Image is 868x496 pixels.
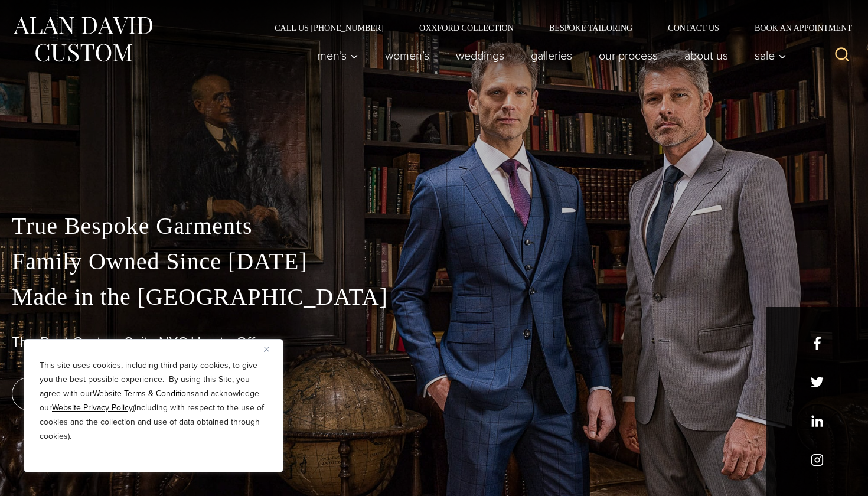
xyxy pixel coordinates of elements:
[264,347,269,352] img: Close
[12,208,856,315] p: True Bespoke Garments Family Owned Since [DATE] Made in the [GEOGRAPHIC_DATA]
[402,24,531,32] a: Oxxford Collection
[264,342,278,356] button: Close
[257,24,402,32] a: Call Us [PHONE_NUMBER]
[304,44,793,67] nav: Primary Navigation
[12,377,177,410] a: book an appointment
[257,24,856,32] nav: Secondary Navigation
[93,387,195,400] a: Website Terms & Conditions
[828,41,856,70] button: View Search Form
[531,24,650,32] a: Bespoke Tailoring
[650,24,737,32] a: Contact Us
[52,402,133,414] a: Website Privacy Policy
[12,13,154,66] img: Alan David Custom
[671,44,742,67] a: About Us
[443,44,518,67] a: weddings
[372,44,443,67] a: Women’s
[317,50,358,61] span: Men’s
[40,358,267,443] p: This site uses cookies, including third party cookies, to give you the best possible experience. ...
[737,24,856,32] a: Book an Appointment
[518,44,586,67] a: Galleries
[755,50,787,61] span: Sale
[586,44,671,67] a: Our Process
[12,334,856,351] h1: The Best Custom Suits NYC Has to Offer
